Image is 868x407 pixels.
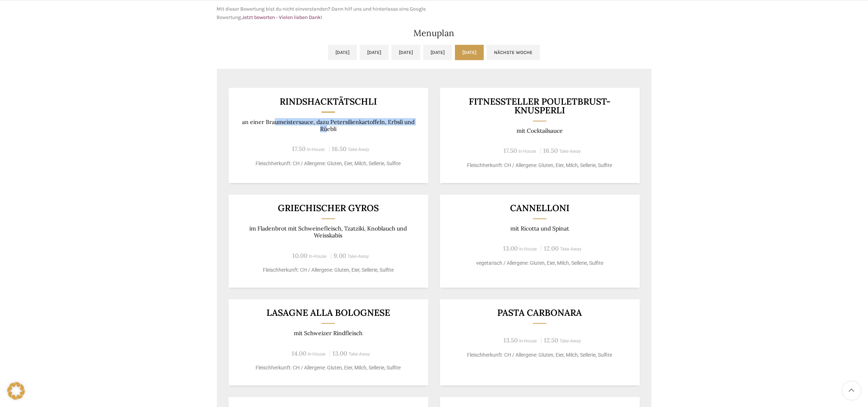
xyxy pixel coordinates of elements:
[449,162,631,169] p: Fleischherkunft: CH / Allergene: Gluten, Eier, Milch, Sellerie, Sulfite
[392,45,420,60] a: [DATE]
[519,338,537,344] span: In-House
[560,247,581,252] span: Take-Away
[237,160,419,167] p: Fleischherkunft: CH / Allergene: Gluten, Eier, Milch, Sellerie, Sulfite
[217,29,651,38] h2: Menuplan
[449,97,631,115] h3: Fitnessteller Pouletbrust-Knusperli
[449,127,631,134] p: mit Cocktailsauce
[237,204,419,213] h3: Griechischer Gyros
[237,364,419,372] p: Fleischherkunft: CH / Allergene: Gluten, Eier, Milch, Sellerie, Sulfite
[293,252,308,260] span: 10.00
[348,254,369,259] span: Take-Away
[449,259,631,267] p: vegetarisch / Allergene: Gluten, Eier, Milch, Sellerie, Sulfite
[348,147,370,152] span: Take-Away
[503,244,518,252] span: 13.00
[237,119,419,133] p: an einer Braumeistersauce, dazu Petersilienkartoffeln, Erbsli und Rüebli
[328,45,357,60] a: [DATE]
[309,254,327,259] span: In-House
[449,204,631,213] h3: Cannelloni
[332,145,347,153] span: 16.50
[360,45,389,60] a: [DATE]
[332,349,347,357] span: 13.00
[292,145,306,153] span: 17.50
[237,225,419,239] p: im Fladenbrot mit Schweinefleisch, Tzatziki, Knoblauch und Weisskabis
[544,336,558,344] span: 12.50
[519,149,537,154] span: In-House
[237,266,419,274] p: Fleischherkunft: CH / Allergene: Gluten, Eier, Sellerie, Sulfite
[423,45,452,60] a: [DATE]
[449,351,631,359] p: Fleischherkunft: CH / Allergene: Gluten, Eier, Milch, Sellerie, Sulfite
[242,14,323,20] a: Jetzt bewerten - Vielen lieben Dank!
[519,247,537,252] span: In-House
[449,308,631,317] h3: Pasta Carbonara
[308,352,326,357] span: In-House
[307,147,325,152] span: In-House
[449,225,631,232] p: mit Ricotta und Spinat
[560,149,581,154] span: Take-Away
[487,45,540,60] a: Nächste Woche
[237,330,419,337] p: mit Schweizer Rindfleisch
[503,336,518,344] span: 13.50
[237,97,419,106] h3: Rindshacktätschli
[544,147,558,155] span: 16.50
[544,244,558,252] span: 12.00
[349,352,370,357] span: Take-Away
[217,5,431,22] p: Mit dieser Bewertung bist du nicht einverstanden? Dann hilf uns und hinterlasse eine Google Bewer...
[455,45,484,60] a: [DATE]
[560,338,581,344] span: Take-Away
[292,349,306,357] span: 14.00
[237,308,419,317] h3: Lasagne alla Bolognese
[334,252,346,260] span: 9.00
[504,147,517,155] span: 17.50
[842,381,861,400] a: Scroll to top button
